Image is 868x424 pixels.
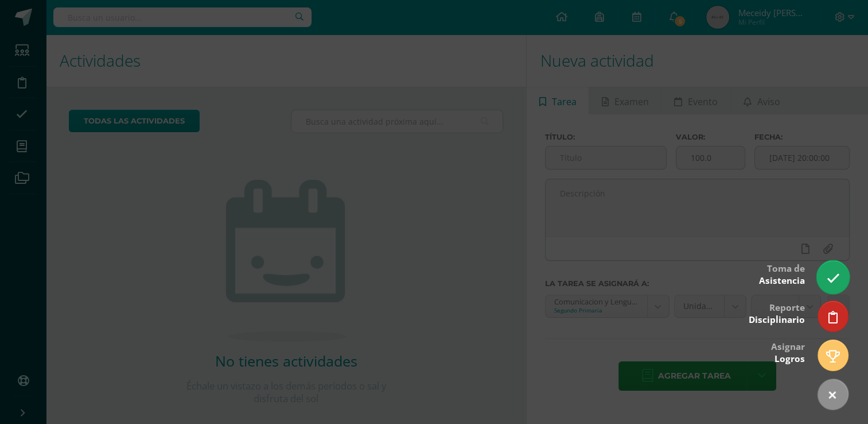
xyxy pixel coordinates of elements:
[771,333,805,371] div: Asignar
[774,353,805,365] span: Logros
[749,294,805,332] div: Reporte
[759,275,805,287] span: Asistencia
[749,314,805,326] span: Disciplinario
[759,255,805,292] div: Toma de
